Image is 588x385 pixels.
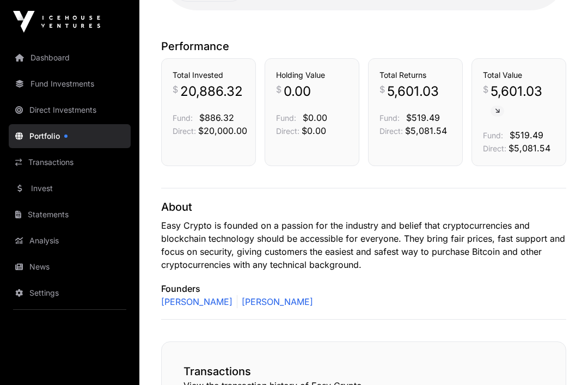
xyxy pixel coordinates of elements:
[161,282,566,295] p: Founders
[276,70,348,81] h3: Holding Value
[183,364,544,379] h2: Transactions
[9,203,131,227] a: Statements
[276,113,296,123] span: Fund:
[180,83,243,100] span: 20,886.32
[9,46,131,70] a: Dashboard
[173,126,196,136] span: Direct:
[379,126,403,136] span: Direct:
[9,281,131,305] a: Settings
[379,113,400,123] span: Fund:
[9,150,131,174] a: Transactions
[491,83,555,118] span: 5,601.03
[379,83,385,96] span: $
[379,70,451,81] h3: Total Returns
[483,70,555,81] h3: Total Value
[302,125,326,136] span: $0.00
[276,83,281,96] span: $
[483,83,488,96] span: $
[199,112,234,123] span: $886.32
[161,295,232,308] a: [PERSON_NAME]
[9,229,131,253] a: Analysis
[9,72,131,96] a: Fund Investments
[237,295,313,308] a: [PERSON_NAME]
[13,11,100,33] img: Icehouse Ventures Logo
[387,83,439,100] span: 5,601.03
[161,39,566,54] p: Performance
[9,124,131,148] a: Portfolio
[276,126,299,136] span: Direct:
[9,98,131,122] a: Direct Investments
[9,176,131,200] a: Invest
[483,144,506,153] span: Direct:
[284,83,311,100] span: 0.00
[534,333,588,385] iframe: Chat Widget
[161,199,566,215] p: About
[173,70,244,81] h3: Total Invested
[509,143,550,154] span: $5,081.54
[9,255,131,279] a: News
[173,83,178,96] span: $
[510,130,543,140] span: $519.49
[161,219,566,271] p: Easy Crypto is founded on a passion for the industry and belief that cryptocurrencies and blockch...
[198,125,247,136] span: $20,000.00
[483,131,503,140] span: Fund:
[406,112,440,123] span: $519.49
[173,113,193,123] span: Fund:
[405,125,447,136] span: $5,081.54
[303,112,327,123] span: $0.00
